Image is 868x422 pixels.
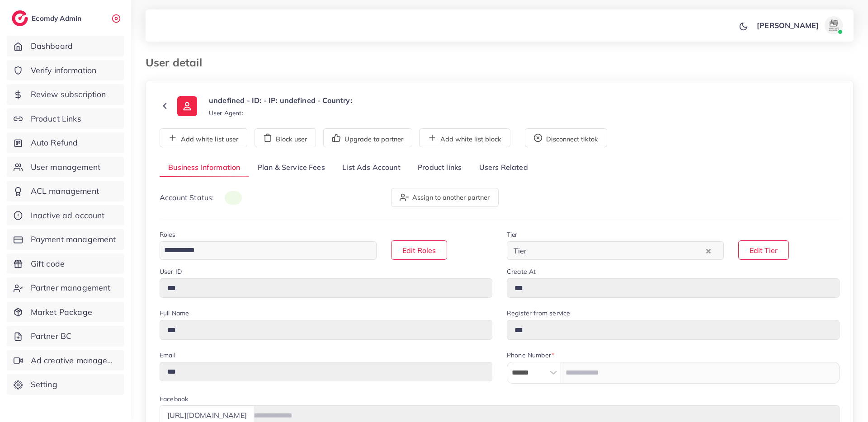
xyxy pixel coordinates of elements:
span: Inactive ad account [31,210,105,221]
a: List Ads Account [334,158,409,178]
button: Block user [255,128,316,147]
span: Verify information [31,65,97,76]
a: Product links [409,158,470,178]
div: Search for option [160,241,377,260]
a: Partner management [7,277,124,298]
a: Inactive ad account [7,205,124,226]
button: Clear Selected [706,245,711,256]
p: undefined - ID: - IP: undefined - Country: [209,95,352,106]
button: Edit Roles [391,240,447,260]
a: Ad creative management [7,350,124,371]
span: ACL management [31,185,99,197]
a: User management [7,157,124,178]
label: Facebook [160,394,188,403]
span: Auto Refund [31,137,78,149]
span: Partner BC [31,330,72,342]
a: Partner BC [7,326,124,347]
a: Product Links [7,108,124,129]
input: Search for option [161,244,365,258]
p: Account Status: [160,192,242,203]
h2: Ecomdy Admin [32,14,84,23]
label: Tier [507,230,518,239]
span: Payment management [31,234,116,245]
button: Edit Tier [738,240,789,260]
img: ic-user-info.36bf1079.svg [177,96,197,116]
button: Disconnect tiktok [525,128,607,147]
button: Upgrade to partner [323,128,412,147]
span: Market Package [31,306,92,318]
a: Market Package [7,302,124,323]
label: Phone Number [507,351,554,360]
button: Assign to another partner [391,188,499,207]
span: Review subscription [31,89,106,100]
small: User Agent: [209,108,243,117]
a: ACL management [7,181,124,202]
span: Partner management [31,282,111,294]
button: Add white list block [419,128,510,147]
button: Add white list user [160,128,247,147]
a: Dashboard [7,36,124,56]
span: Setting [31,379,57,390]
img: logo [12,10,28,26]
label: Register from service [507,309,570,318]
span: Gift code [31,258,65,270]
div: Search for option [507,241,724,260]
a: Plan & Service Fees [249,158,334,178]
span: Ad creative management [31,355,118,366]
img: avatar [825,16,843,34]
span: Tier [512,244,529,258]
input: Search for option [530,244,704,258]
a: Users Related [470,158,536,178]
label: Create At [507,267,536,276]
label: User ID [160,267,182,276]
a: [PERSON_NAME]avatar [752,16,846,34]
label: Roles [160,230,175,239]
a: Verify information [7,60,124,81]
a: Review subscription [7,84,124,105]
h3: User detail [146,56,209,69]
a: Payment management [7,229,124,250]
span: User management [31,161,100,173]
a: Setting [7,374,124,395]
label: Email [160,351,175,360]
label: Full Name [160,309,189,318]
a: Gift code [7,253,124,274]
a: Business Information [160,158,249,178]
p: [PERSON_NAME] [757,20,819,31]
span: Product Links [31,113,81,125]
a: logoEcomdy Admin [12,10,84,26]
span: Dashboard [31,40,73,52]
a: Auto Refund [7,132,124,153]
